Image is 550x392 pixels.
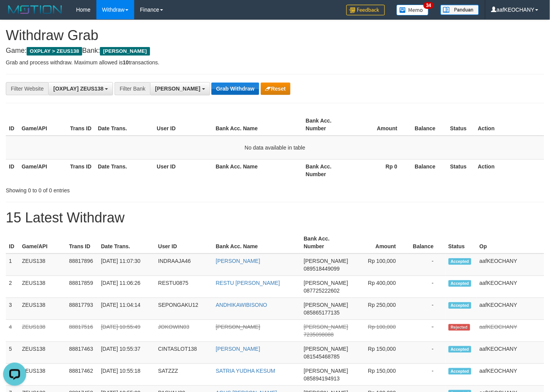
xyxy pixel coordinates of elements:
[95,159,154,181] th: Date Trans.
[408,298,445,320] td: -
[155,232,213,254] th: User ID
[351,320,408,342] td: Rp 100,000
[19,298,66,320] td: ZEUS138
[351,114,409,136] th: Amount
[6,159,19,181] th: ID
[6,342,19,364] td: 5
[155,342,213,364] td: CINTASLOT138
[449,324,470,331] span: Rejected
[351,276,408,298] td: Rp 400,000
[304,302,348,308] span: [PERSON_NAME]
[48,82,113,95] button: [OXPLAY] ZEUS138
[216,324,260,330] a: [PERSON_NAME]
[3,3,26,26] button: Open LiveChat chat widget
[476,342,544,364] td: aafKEOCHANY
[154,159,213,181] th: User ID
[98,232,155,254] th: Date Trans.
[476,320,544,342] td: aafKEOCHANY
[155,276,213,298] td: RESTU0875
[261,82,290,95] button: Reset
[6,276,19,298] td: 2
[408,276,445,298] td: -
[408,342,445,364] td: -
[6,232,19,254] th: ID
[66,364,98,386] td: 88817462
[66,342,98,364] td: 88817463
[19,159,67,181] th: Game/API
[98,254,155,276] td: [DATE] 11:07:30
[304,353,340,360] span: Copy 081545468785 to clipboard
[6,59,544,66] p: Grab and process withdraw. Maximum allowed is transactions.
[449,346,472,353] span: Accepted
[66,298,98,320] td: 88817793
[216,368,275,374] a: SATRIA YUDHA KESUM
[216,346,260,352] a: [PERSON_NAME]
[447,159,475,181] th: Status
[304,375,340,382] span: Copy 085894194913 to clipboard
[155,86,200,92] span: [PERSON_NAME]
[100,47,150,56] span: [PERSON_NAME]
[408,364,445,386] td: -
[445,232,477,254] th: Status
[67,159,95,181] th: Trans ID
[6,298,19,320] td: 3
[155,364,213,386] td: SATZZZ
[301,232,351,254] th: Bank Acc. Number
[476,254,544,276] td: aafKEOCHANY
[449,368,472,375] span: Accepted
[409,114,447,136] th: Balance
[66,254,98,276] td: 88817896
[351,232,408,254] th: Amount
[19,254,66,276] td: ZEUS138
[396,5,429,15] img: Button%20Memo.svg
[304,280,348,286] span: [PERSON_NAME]
[476,364,544,386] td: aafKEOCHANY
[95,114,154,136] th: Date Trans.
[409,159,447,181] th: Balance
[304,331,334,338] span: Copy 7235098088 to clipboard
[304,258,348,264] span: [PERSON_NAME]
[440,5,479,15] img: panduan.png
[351,159,409,181] th: Rp 0
[303,159,351,181] th: Bank Acc. Number
[408,254,445,276] td: -
[19,342,66,364] td: ZEUS138
[6,47,544,55] h4: Game: Bank:
[6,183,223,194] div: Showing 0 to 0 of 0 entries
[351,254,408,276] td: Rp 100,000
[304,288,340,294] span: Copy 087725222602 to clipboard
[155,254,213,276] td: INDRAAJA46
[27,47,82,56] span: OXPLAY > ZEUS138
[475,159,544,181] th: Action
[6,28,544,43] h1: Withdraw Grab
[408,232,445,254] th: Balance
[6,82,48,95] div: Filter Website
[123,59,129,66] strong: 10
[19,276,66,298] td: ZEUS138
[213,159,302,181] th: Bank Acc. Name
[216,258,260,264] a: [PERSON_NAME]
[98,276,155,298] td: [DATE] 11:06:26
[66,276,98,298] td: 88817859
[211,82,259,95] button: Grab Withdraw
[304,324,348,330] span: [PERSON_NAME]
[447,114,475,136] th: Status
[476,298,544,320] td: aafKEOCHANY
[6,114,19,136] th: ID
[6,4,64,15] img: MOTION_logo.png
[216,302,267,308] a: ANDHIKAWIBISONO
[304,346,348,352] span: [PERSON_NAME]
[449,258,472,265] span: Accepted
[6,320,19,342] td: 4
[475,114,544,136] th: Action
[67,114,95,136] th: Trans ID
[98,364,155,386] td: [DATE] 10:55:18
[66,232,98,254] th: Trans ID
[6,254,19,276] td: 1
[19,114,67,136] th: Game/API
[351,342,408,364] td: Rp 150,000
[449,302,472,309] span: Accepted
[6,210,544,225] h1: 15 Latest Withdraw
[19,364,66,386] td: ZEUS138
[303,114,351,136] th: Bank Acc. Number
